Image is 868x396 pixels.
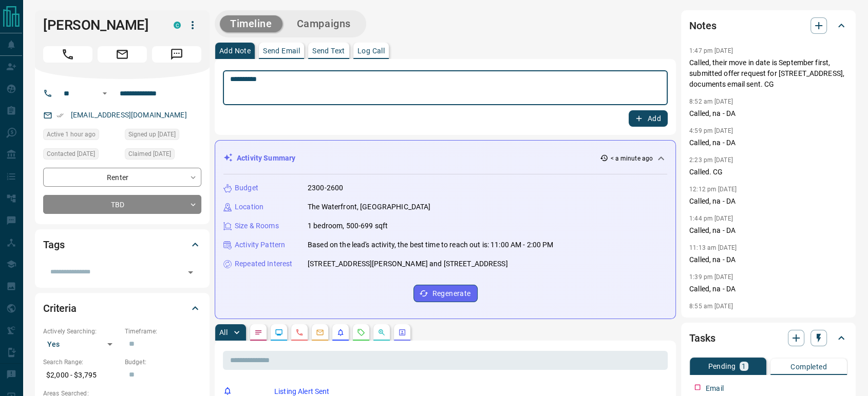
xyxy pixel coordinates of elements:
p: 11:13 am [DATE] [689,244,737,251]
p: Completed [790,363,827,370]
button: Campaigns [287,15,361,32]
p: 1 bedroom, 500-699 sqft [308,221,388,231]
span: Call [43,46,92,63]
p: Called, na - DA [689,284,847,294]
button: Open [99,87,111,100]
div: Renter [43,168,201,187]
p: [STREET_ADDRESS][PERSON_NAME] and [STREET_ADDRESS] [308,259,508,269]
div: Criteria [43,296,201,321]
p: 1:47 pm [DATE] [689,47,733,54]
p: The Waterfront, [GEOGRAPHIC_DATA] [308,202,430,212]
p: Activity Summary [237,153,295,164]
p: 12:12 pm [DATE] [689,186,737,193]
p: Location [235,202,263,212]
p: 2:23 pm [DATE] [689,156,733,164]
div: Fri Aug 15 2025 [43,129,120,143]
p: Repeated Interest [235,259,292,269]
p: Called, na - DA [689,196,847,207]
p: Size & Rooms [235,221,279,231]
div: Tasks [689,326,847,350]
p: Budget: [125,358,201,367]
button: Regenerate [413,285,478,302]
p: 8:55 am [DATE] [689,303,733,310]
p: Called, na - DA [689,108,847,119]
h2: Tags [43,236,64,253]
div: Activity Summary< a minute ago [223,149,667,168]
div: Fri Jul 04 2025 [125,148,201,163]
p: Send Email [263,47,300,54]
button: Add [629,110,668,127]
p: Add Note [219,47,251,54]
svg: Emails [316,328,324,336]
p: 1 [742,363,746,370]
div: Yes [43,336,120,352]
div: Thu Nov 30 2023 [125,129,201,143]
p: Activity Pattern [235,240,285,250]
div: condos.ca [174,22,181,29]
p: Search Range: [43,358,120,367]
p: Actively Searching: [43,327,120,336]
p: Called, na - DA [689,225,847,236]
svg: Requests [357,328,365,336]
p: Log Call [357,47,385,54]
p: Called. CG [689,167,847,177]
h2: Tasks [689,330,715,346]
div: TBD [43,195,201,214]
a: [EMAIL_ADDRESS][DOMAIN_NAME] [71,111,187,119]
h2: Criteria [43,300,77,316]
p: Timeframe: [125,327,201,336]
svg: Notes [254,328,262,336]
svg: Lead Browsing Activity [275,328,283,336]
div: Tags [43,232,201,257]
span: Claimed [DATE] [128,149,171,159]
p: Pending [708,363,735,370]
span: Active 1 hour ago [47,129,96,140]
p: Called, na - DA [689,137,847,148]
button: Timeline [220,15,282,32]
p: Called, na - DA [689,254,847,265]
span: Email [98,46,147,63]
svg: Opportunities [378,328,386,336]
p: Send Text [312,47,345,54]
p: Budget [235,183,258,193]
p: 1:39 pm [DATE] [689,273,733,281]
svg: Listing Alerts [336,328,345,336]
p: $2,000 - $3,795 [43,367,120,384]
div: Notes [689,13,847,38]
h1: [PERSON_NAME] [43,17,158,33]
p: All [219,329,228,336]
button: Open [183,265,198,280]
svg: Agent Actions [398,328,406,336]
span: Signed up [DATE] [128,129,176,140]
p: Called, their move in date is September first, submitted offer request for [STREET_ADDRESS], docu... [689,57,847,90]
p: 2300-2600 [308,183,343,193]
span: Contacted [DATE] [47,149,95,159]
div: Thu Jul 10 2025 [43,148,120,163]
p: 1:44 pm [DATE] [689,215,733,222]
p: Email [706,383,724,394]
p: < a minute ago [610,154,653,163]
p: Based on the lead's activity, the best time to reach out is: 11:00 AM - 2:00 PM [308,240,553,250]
svg: Calls [295,328,304,336]
h2: Notes [689,17,716,34]
p: 8:52 am [DATE] [689,98,733,105]
svg: Email Verified [56,112,64,119]
p: 4:59 pm [DATE] [689,127,733,134]
span: Message [152,46,201,63]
